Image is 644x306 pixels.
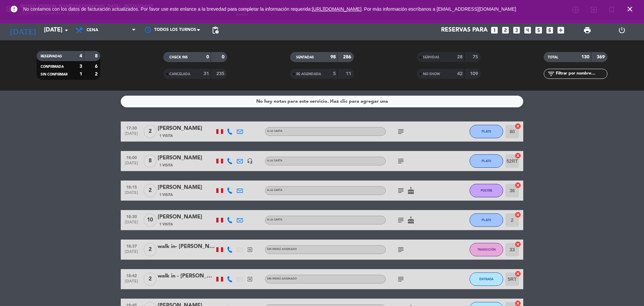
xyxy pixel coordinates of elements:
strong: 11 [346,71,353,76]
i: subject [397,187,405,195]
strong: 286 [343,55,353,59]
span: 2 [144,125,157,138]
span: 1 Visita [159,192,173,198]
span: Sin menú asignado [267,277,297,280]
span: 1 Visita [159,222,173,227]
span: 18:42 [123,271,140,279]
span: PLATO [482,218,491,222]
i: close [626,5,634,13]
i: subject [397,157,405,165]
span: SIN CONFIRMAR [41,73,67,76]
span: SERVIDAS [423,56,439,59]
span: PLATO [482,159,491,163]
i: power_settings_new [618,26,626,34]
strong: 3 [79,64,82,69]
i: cake [407,216,415,224]
strong: 109 [470,71,479,76]
span: 1 Visita [159,133,173,139]
span: 18:15 [123,183,140,191]
a: [URL][DOMAIN_NAME] [312,6,362,12]
span: CHECK INS [169,56,188,59]
strong: 369 [597,55,606,59]
span: CONFIRMADA [41,65,64,68]
i: subject [397,246,405,254]
button: POSTRE [470,184,503,197]
div: [PERSON_NAME] [158,124,215,133]
div: [PERSON_NAME] [158,154,215,162]
i: cancel [515,211,521,218]
i: error [10,5,18,13]
button: PLATO [470,125,503,138]
span: 10 [144,213,157,227]
div: walk in- [PERSON_NAME] [158,242,215,251]
i: filter_list [547,70,555,78]
span: RE AGENDADA [296,72,321,76]
div: [PERSON_NAME] [158,183,215,192]
input: Filtrar por nombre... [555,70,607,78]
span: 18:00 [123,153,140,161]
strong: 2 [95,72,99,76]
span: [DATE] [123,220,140,228]
span: No contamos con los datos de facturación actualizados. Por favor use este enlance a la brevedad p... [23,6,516,12]
div: LOG OUT [604,20,639,40]
button: TRANSICIÓN [470,243,503,256]
a: . Por más información escríbanos a [EMAIL_ADDRESS][DOMAIN_NAME] [362,6,516,12]
span: A la carta [267,189,282,192]
span: [DATE] [123,161,140,169]
i: subject [397,275,405,283]
button: PLATO [470,154,503,168]
i: cancel [515,123,521,130]
span: TRANSICIÓN [477,248,496,251]
i: looks_6 [545,26,554,35]
i: subject [397,216,405,224]
i: cancel [515,182,521,189]
span: PLATO [482,130,491,133]
strong: 31 [204,71,209,76]
span: [DATE] [123,279,140,287]
span: A la carta [267,218,282,221]
span: 18:30 [123,212,140,220]
i: add_box [556,26,565,35]
span: [DATE] [123,191,140,198]
span: [DATE] [123,250,140,257]
span: Cena [87,28,98,33]
span: TOTAL [548,56,558,59]
i: cancel [515,270,521,277]
span: SENTADAS [296,56,314,59]
i: cancel [515,152,521,159]
span: ENTRADA [479,277,493,281]
i: arrow_drop_down [62,26,70,34]
i: looks_two [501,26,510,35]
span: A la carta [267,130,282,133]
button: PLATO [470,213,503,227]
span: RESERVADAS [41,55,62,58]
span: 2 [144,184,157,197]
strong: 42 [457,71,463,76]
i: looks_4 [523,26,532,35]
strong: 5 [333,71,336,76]
i: headset_mic [247,158,253,164]
strong: 4 [79,54,82,58]
strong: 0 [222,55,226,59]
span: A la carta [267,159,282,162]
strong: 235 [216,71,226,76]
strong: 1 [79,72,82,76]
strong: 8 [95,54,99,58]
i: exit_to_app [247,276,253,282]
strong: 28 [457,55,463,59]
div: No hay notas para este servicio. Haz clic para agregar una [256,98,388,105]
div: walk in - [PERSON_NAME] [158,272,215,280]
span: 18:37 [123,242,140,250]
span: 17:30 [123,124,140,132]
span: print [583,26,591,34]
span: CANCELADA [169,72,190,76]
span: 2 [144,243,157,256]
i: cancel [515,241,521,248]
div: [PERSON_NAME] [158,213,215,221]
span: 8 [144,154,157,168]
strong: 6 [95,64,99,69]
strong: 130 [581,55,589,59]
button: ENTRADA [470,272,503,286]
i: subject [397,127,405,136]
strong: 98 [330,55,336,59]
